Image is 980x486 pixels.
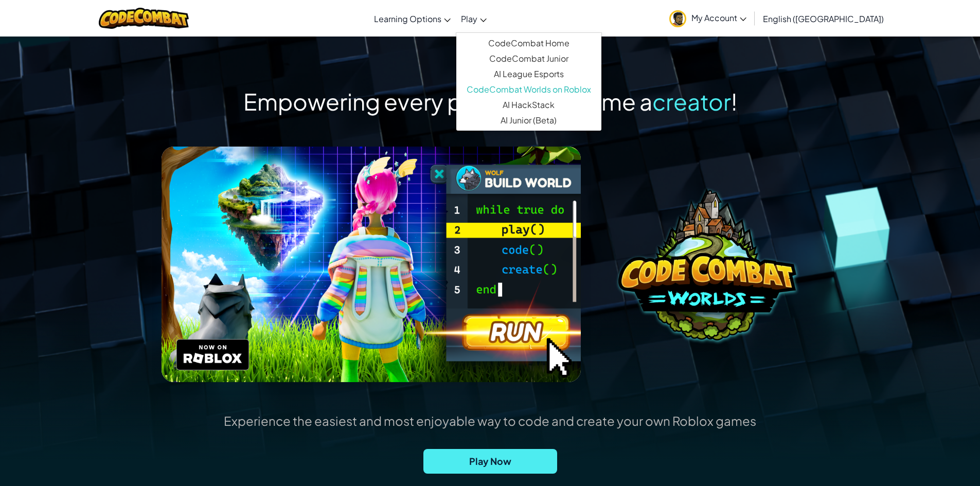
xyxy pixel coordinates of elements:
[691,12,746,23] span: My Account
[374,13,441,24] span: Learning Options
[456,35,601,51] a: CodeCombat Home
[456,82,601,97] a: CodeCombat Worlds on Roblox
[758,5,889,32] a: English ([GEOGRAPHIC_DATA])
[652,87,731,116] span: creator
[456,66,601,82] a: AI League Esports
[731,87,737,116] span: !
[243,87,652,116] span: Empowering every player to become a
[669,10,686,27] img: avatar
[456,5,492,32] a: Play
[664,2,752,34] a: My Account
[456,51,601,66] a: CodeCombat Junior
[461,13,477,24] span: Play
[224,413,756,428] p: Experience the easiest and most enjoyable way to code and create your own Roblox games
[763,13,884,24] span: English ([GEOGRAPHIC_DATA])
[369,5,456,32] a: Learning Options
[99,8,189,29] img: CodeCombat logo
[456,97,601,113] a: AI HackStack
[423,449,557,474] a: Play Now
[618,188,796,340] img: coco-worlds-no-desc.png
[456,113,601,128] a: AI Junior (Beta)
[162,147,581,382] img: header.png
